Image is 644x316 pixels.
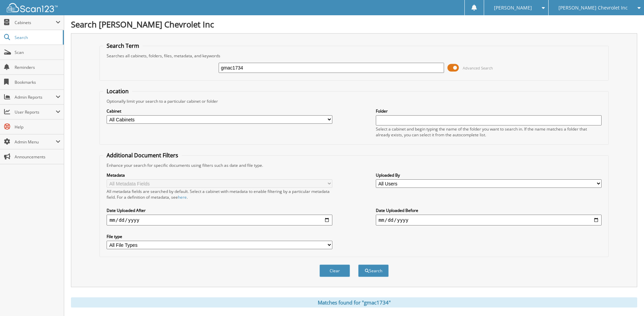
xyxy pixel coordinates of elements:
[103,162,605,168] div: Enhance your search for specific documents using filters such as date and file type.
[107,189,332,200] div: All metadata fields are searched by default. Select a cabinet with metadata to enable filtering b...
[71,297,637,308] div: Matches found for "gmac1734"
[107,208,332,213] label: Date Uploaded After
[558,6,628,10] span: [PERSON_NAME] Chevrolet Inc
[7,3,58,12] img: scan123-logo-white.svg
[376,108,602,114] label: Folder
[107,234,332,239] label: File type
[15,124,60,130] span: Help
[15,109,56,115] span: User Reports
[103,152,182,159] legend: Additional Document Filters
[107,215,332,225] input: start
[15,64,60,70] span: Reminders
[103,42,143,50] legend: Search Term
[107,108,332,114] label: Cabinet
[358,264,389,277] button: Search
[376,208,602,213] label: Date Uploaded Before
[103,98,605,104] div: Optionally limit your search to a particular cabinet or folder
[15,139,56,145] span: Admin Menu
[103,87,132,95] legend: Location
[107,172,332,178] label: Metadata
[71,19,637,30] h1: Search [PERSON_NAME] Chevrolet Inc
[15,154,60,160] span: Announcements
[376,172,602,178] label: Uploaded By
[319,264,350,277] button: Clear
[15,35,59,40] span: Search
[103,53,605,59] div: Searches all cabinets, folders, files, metadata, and keywords
[376,215,602,225] input: end
[178,194,187,200] a: here
[376,126,602,138] div: Select a cabinet and begin typing the name of the folder you want to search in. If the name match...
[15,50,60,55] span: Scan
[463,65,493,71] span: Advanced Search
[15,20,56,25] span: Cabinets
[15,79,60,85] span: Bookmarks
[494,6,532,10] span: [PERSON_NAME]
[15,94,56,100] span: Admin Reports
